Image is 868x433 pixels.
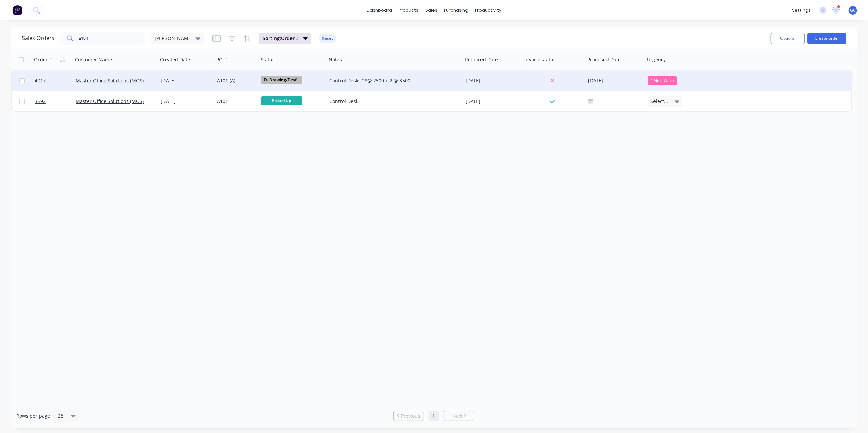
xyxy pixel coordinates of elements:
div: Notes [329,56,342,63]
div: Invoice status [524,56,556,63]
img: Factory [12,5,22,15]
span: Sorting: Order # [263,35,299,42]
span: Select... [650,98,668,105]
div: A101 [217,98,254,105]
span: Rows per page [16,413,50,419]
div: Control Desk [329,98,454,105]
ul: Pagination [391,411,477,421]
div: 4 Next Week [648,76,677,85]
div: [DATE] [465,98,520,105]
h1: Sales Orders [22,35,54,42]
div: [DATE] [588,77,642,85]
div: Urgency [647,56,666,63]
a: dashboard [363,5,395,15]
span: 3692 [35,98,46,105]
div: PO # [216,56,227,63]
span: Picked Up [261,96,302,105]
button: Sorting:Order # [259,33,311,44]
a: 4017 [35,70,76,91]
span: [PERSON_NAME] [155,35,193,42]
a: Next page [444,413,474,419]
div: [DATE] [161,77,211,84]
div: Order # [34,56,52,63]
div: products [395,5,422,15]
button: Reset [319,34,336,43]
input: Search... [79,32,145,45]
a: Page 1 is your current page [429,411,439,421]
a: Master Office Solutions (MOS) [76,98,144,105]
div: Promised Date [587,56,621,63]
span: GC [850,7,856,13]
div: productivity [472,5,505,15]
div: sales [422,5,441,15]
div: settings [789,5,814,15]
span: 4017 [35,77,46,84]
div: Customer Name [75,56,112,63]
div: Created Date [160,56,190,63]
div: Required Date [465,56,498,63]
span: D- Drawing/Draf... [261,76,302,84]
div: [DATE] [161,98,211,105]
button: Options [771,33,805,44]
div: Control Desks 28@ 2500 + 2 @ 3500 [329,77,454,84]
div: [DATE] [465,77,520,84]
a: Previous page [394,413,424,419]
button: Create order [807,33,846,44]
a: Master Office Solutions (MOS) [76,77,144,84]
div: purchasing [441,5,472,15]
span: Previous [401,413,420,419]
div: A101 (A) [217,77,254,84]
span: Next [452,413,463,419]
div: Status [261,56,275,63]
a: 3692 [35,91,76,112]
